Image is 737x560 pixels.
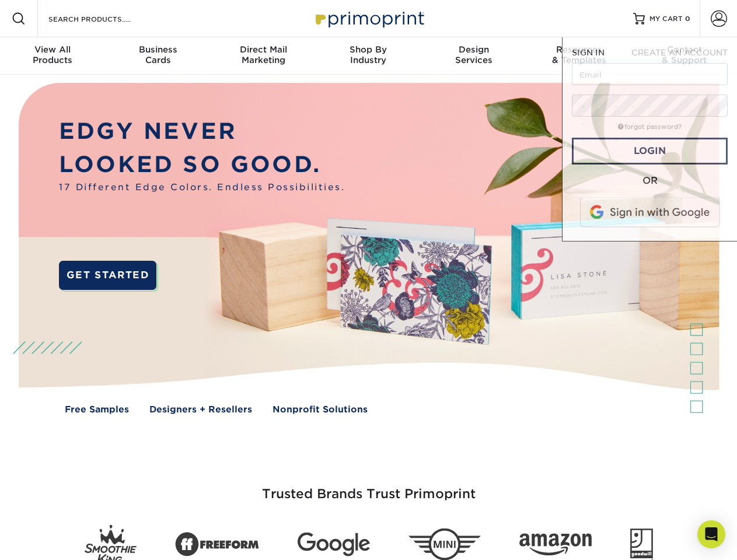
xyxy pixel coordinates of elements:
[316,44,421,65] div: Industry
[526,37,631,75] a: Resources& Templates
[572,48,605,57] span: SIGN IN
[421,44,526,55] span: Design
[572,138,728,164] a: Login
[298,533,370,556] img: Google
[421,37,526,75] a: DesignServices
[65,403,129,416] a: Free Samples
[526,44,631,65] div: & Templates
[572,63,728,85] input: Email
[59,181,345,194] span: 17 Different Edge Colors. Endless Possibilities.
[526,44,631,55] span: Resources
[649,14,683,24] span: MY CART
[105,44,210,55] span: Business
[519,534,592,556] img: Amazon
[572,174,728,188] div: OR
[211,44,316,55] span: Direct Mail
[149,403,252,416] a: Designers + Resellers
[47,12,161,26] input: SEARCH PRODUCTS.....
[316,44,421,55] span: Shop By
[310,6,427,31] img: Primoprint
[211,37,316,75] a: Direct MailMarketing
[685,15,690,23] span: 0
[27,459,710,516] h3: Trusted Brands Trust Primoprint
[421,44,526,65] div: Services
[630,528,653,560] img: Goodwill
[631,48,728,57] span: CREATE AN ACCOUNT
[697,520,725,548] div: Open Intercom Messenger
[316,37,421,75] a: Shop ByIndustry
[211,44,316,65] div: Marketing
[59,148,345,181] p: LOOKED SO GOOD.
[105,37,210,75] a: BusinessCards
[59,261,156,290] a: GET STARTED
[59,115,345,148] p: EDGY NEVER
[618,123,682,131] a: forgot password?
[105,44,210,65] div: Cards
[273,403,368,416] a: Nonprofit Solutions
